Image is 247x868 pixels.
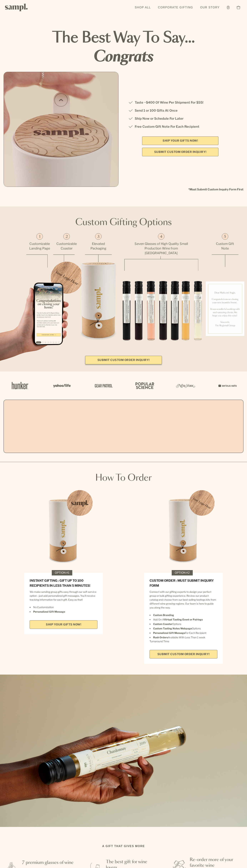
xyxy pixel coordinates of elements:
[128,100,232,105] li: Taste ~$400 Of Wine Per Shipment For $55!
[212,254,238,267] img: fea_line5_x1500.png
[206,281,244,336] img: gift_fea5_x1500.png
[150,622,217,626] li: Options
[30,590,97,602] p: We make sending group gifts easy through our self-service option - just add personalized gift mes...
[150,650,217,659] a: Submit Custom Order Inquiry!
[3,217,244,228] h1: Custom Gifting Options
[150,618,217,622] li: Add On A
[26,241,53,251] p: Customizable Landing Page
[144,489,223,567] img: Instagram_post_-_2_x1500.png
[80,241,117,251] p: Elevated Packaging
[216,378,238,393] img: Artboard_7_5b34974b-f019-449e-91fb-745f8d0877ee_x450.png
[150,635,217,643] li: Available With Less Than 1 week Turnaround Time
[26,254,48,268] img: fea_line1_x1500.png
[4,48,243,66] strong: congrats
[52,31,195,45] strong: The best way to say
[85,254,112,262] img: fea_line3_x1500.png
[150,590,217,610] p: Connect with our gifting experts to design your perfect group or bulk gifting experience. Review ...
[30,578,97,588] h1: INSTANT GIFTING : GIFT UP TO 100 RECIPIENTS IN LESS THAN 5 MINUTES!
[33,610,65,613] strong: Personalized Gift Message
[51,378,72,393] img: Artboard_6_04f9a106-072f-468a-bdd7-f11783b05722_x450.png
[53,254,75,262] img: fea_line2_x1500.png
[85,356,162,364] a: Submit Custom Order Inquiry!
[4,473,243,483] h1: How To Order
[153,613,174,617] strong: Custom Branding
[160,235,162,239] span: 4
[30,605,97,609] li: No Customization
[22,860,76,865] h3: 7 premium glasses of wine
[156,4,195,11] a: Corporate Gifting
[4,187,243,192] b: *Must Submit Custom Inquiry Form First
[128,124,232,129] li: Free Custom Gift Note For Each Recipient
[142,148,218,156] a: Submit Custom Order Inquiry!
[30,620,97,629] a: SHIP YOUR GIFTS NOW!
[153,627,192,630] strong: Custom Tasting Notes Webpage
[5,4,28,11] img: Sampl logo
[153,636,168,639] strong: Rush Orders
[65,235,68,239] span: 2
[124,256,198,271] img: fea_line4_x1500.png
[80,262,117,341] img: gift_fea3_x1500.png
[185,31,195,45] span: ...
[150,627,217,630] li: Options
[164,618,203,621] strong: Virtual Tasting Event or Pairings
[39,235,40,239] span: 1
[128,108,232,113] li: Send 1 or 100 Gifts At Once
[198,4,221,11] a: Our Story
[134,241,188,255] p: Seven Glasses of High Quality Small Production Wine from [GEOGRAPHIC_DATA]
[52,570,72,575] div: OPTION #1
[206,241,244,251] p: Custom Gift Note
[128,116,232,121] li: Ship Now or Schedule For Later
[153,622,172,625] strong: Custom Coaster
[150,631,217,635] li: For Each Recipient
[92,378,114,393] img: Artboard_5_7fdae55a-36fd-43f7-8bfd-f74a06a2878e_x450.png
[133,4,153,11] a: Shop All
[224,235,226,239] span: 5
[24,489,103,567] img: Instagram_post_-_1_x1500.png
[97,235,100,239] span: 3
[133,378,155,393] img: Artboard_4_28b4d326-c26e-48f9-9c80-911f17d6414e_x450.png
[53,241,80,251] p: Customizable Coaster
[153,631,185,634] strong: Personalized Gift Message
[102,844,145,848] h2: A gift that gives more
[117,271,206,352] img: gift_fea4_x1500.png
[49,261,84,295] img: gift_fea_2_x1500.png
[175,378,196,393] img: Artboard_3_0b291449-6e8c-4d07-b2c2-3f3601a19cd1_x450.png
[142,136,218,145] a: SHIP YOUR GIFTS NOW!
[150,578,217,588] h1: CUSTOM ORDER : MUST SUBMIT INQUIRY FORM
[172,570,193,575] div: OPTION #2
[9,378,31,393] img: Artboard_1_c8cd28af-0030-4af1-819c-248e302c7f06_x450.png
